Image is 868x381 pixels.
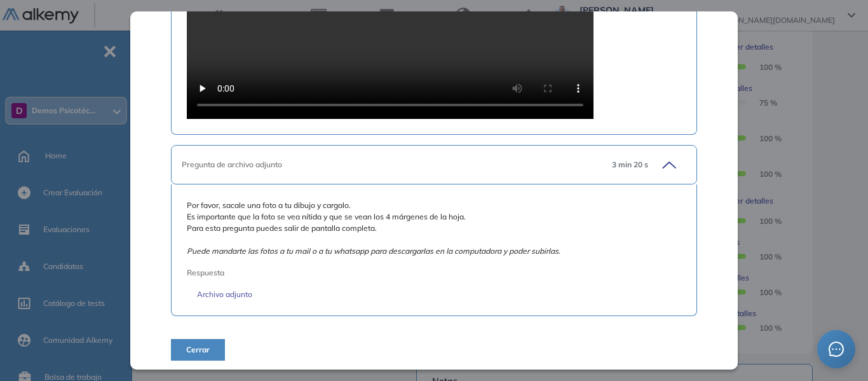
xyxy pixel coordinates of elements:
[197,289,671,300] a: Archivo adjunto
[187,267,632,279] span: Respuesta
[187,200,681,257] span: Por favor, sacale una foto a tu dibujo y cargalo. Es importante que la foto se vea nítida y que s...
[182,159,602,170] div: Pregunta de archivo adjunto
[187,246,560,256] i: Puede mandarte las fotos a tu mail o a tu whatsapp para descargarlas en la computadora y poder su...
[612,159,648,170] span: 3 min 20 s
[186,344,210,356] span: Cerrar
[829,342,844,357] span: message
[171,339,225,361] button: Cerrar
